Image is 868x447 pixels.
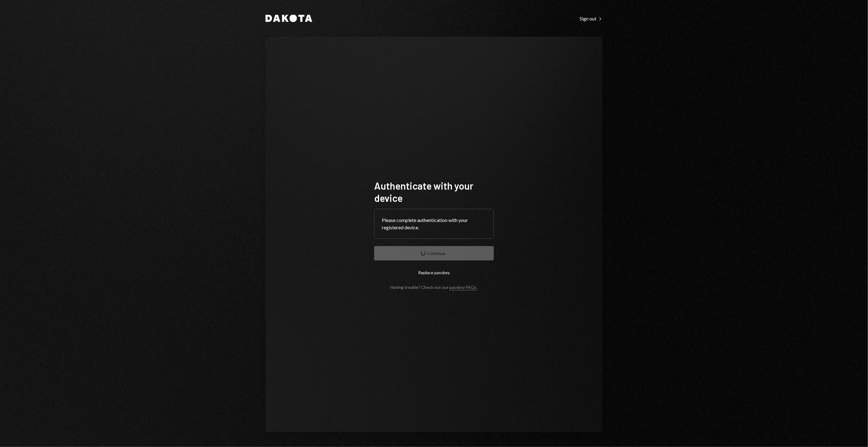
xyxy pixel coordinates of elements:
div: Having trouble? Check out our . [391,285,478,290]
button: Replace passkey [374,265,494,280]
div: Sign out [580,16,602,22]
a: passkey FAQs [450,285,477,290]
div: Please complete authentication with your registered device. [382,216,486,231]
h1: Authenticate with your device [374,180,494,204]
a: Sign out [580,15,602,22]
